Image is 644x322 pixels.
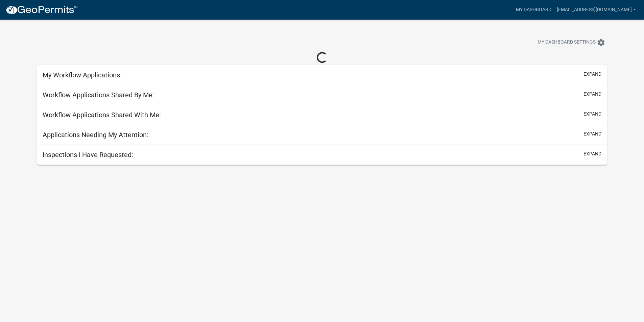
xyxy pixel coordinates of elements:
[597,39,605,47] i: settings
[43,91,154,99] h5: Workflow Applications Shared By Me:
[583,130,601,138] button: expand
[583,71,601,78] button: expand
[583,91,601,98] button: expand
[513,3,554,16] a: My Dashboard
[43,131,148,139] h5: Applications Needing My Attention:
[538,39,596,47] span: My Dashboard Settings
[43,111,161,119] h5: Workflow Applications Shared With Me:
[583,110,601,118] button: expand
[532,36,611,49] button: My Dashboard Settingssettings
[43,151,133,159] h5: Inspections I Have Requested:
[43,71,122,79] h5: My Workflow Applications:
[554,3,639,16] a: [EMAIL_ADDRESS][DOMAIN_NAME]
[583,150,601,157] button: expand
